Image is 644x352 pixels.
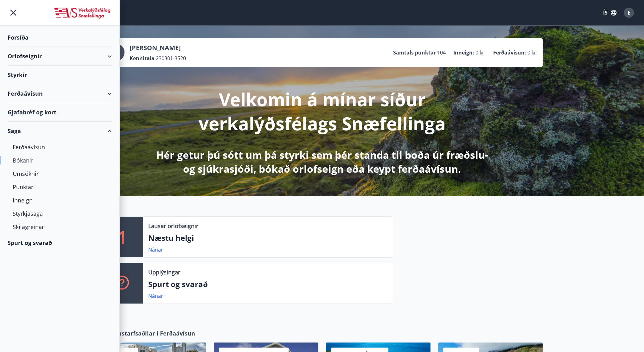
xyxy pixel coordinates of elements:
[148,222,198,230] p: Lausar orlofseignir
[13,180,107,194] div: Punktar
[13,140,107,154] div: Ferðaávísun
[8,122,112,140] div: Saga
[8,47,112,66] div: Orlofseignir
[453,49,474,56] p: Inneign :
[393,49,436,56] p: Samtals punktar
[8,66,112,84] div: Styrkir
[155,148,489,176] p: Hér getur þú sótt um þá styrki sem þér standa til boða úr fræðslu- og sjúkrasjóði, bókað orlofsei...
[628,9,630,16] span: E
[118,225,128,249] p: 1
[8,234,112,252] div: Spurt og svarað
[148,268,180,276] p: Upplýsingar
[475,49,486,56] span: 0 kr.
[148,279,388,290] p: Spurt og svarað
[130,55,155,62] p: Kennitala
[148,233,388,243] p: Næstu helgi
[621,5,636,20] button: E
[13,220,107,234] div: Skilagreinar
[8,84,112,103] div: Ferðaávísun
[148,292,163,299] a: Nánar
[493,49,526,56] p: Ferðaávísun :
[8,7,19,18] button: menu
[13,207,107,220] div: Styrkjasaga
[13,154,107,167] div: Bókanir
[13,167,107,180] div: Umsóknir
[53,7,112,20] img: union_logo
[13,194,107,207] div: Inneign
[8,103,112,122] div: Gjafabréf og kort
[109,329,195,337] span: Samstarfsaðilar í Ferðaávísun
[8,28,112,47] div: Forsíða
[527,49,538,56] span: 0 kr.
[130,43,186,52] p: [PERSON_NAME]
[155,87,489,135] p: Velkomin á mínar síður verkalýðsfélags Snæfellinga
[156,55,186,62] span: 230301-3520
[600,7,620,18] button: ÍS
[437,49,446,56] span: 104
[148,246,163,253] a: Nánar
